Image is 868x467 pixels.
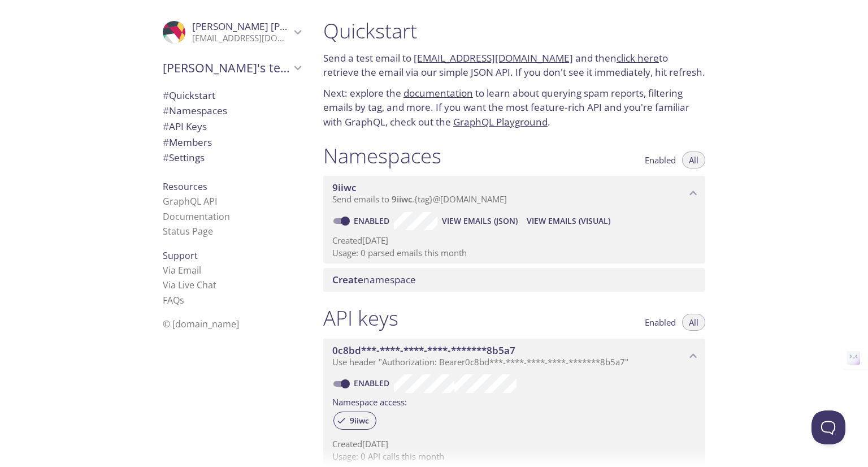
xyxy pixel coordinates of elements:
span: Send emails to . {tag} @[DOMAIN_NAME] [332,193,507,205]
div: Members [154,135,310,150]
a: Documentation [163,210,230,223]
button: View Emails (Visual) [522,212,615,230]
span: Quickstart [163,89,215,102]
div: Create namespace [323,268,705,292]
a: click here [617,51,659,64]
span: # [163,89,169,102]
a: GraphQL Playground [453,115,548,128]
div: Nirwani's team [154,53,310,83]
span: View Emails (JSON) [442,214,518,228]
div: Namespaces [154,103,310,119]
div: 9iiwc [333,412,376,430]
a: GraphQL API [163,195,217,207]
a: Enabled [352,215,394,226]
button: Enabled [638,314,683,331]
div: Nirwani Adhau [154,14,310,51]
div: Team Settings [154,150,310,166]
span: # [163,151,169,164]
span: Members [163,136,212,149]
span: [PERSON_NAME] [PERSON_NAME] [192,20,347,33]
iframe: Help Scout Beacon - Open [811,410,845,444]
span: © [DOMAIN_NAME] [163,318,239,330]
div: 9iiwc namespace [323,176,705,211]
a: Enabled [352,378,394,388]
a: FAQ [163,294,184,306]
p: [EMAIL_ADDRESS][DOMAIN_NAME] [192,33,290,44]
p: Next: explore the to learn about querying spam reports, filtering emails by tag, and more. If you... [323,86,705,129]
span: # [163,136,169,149]
span: s [180,294,184,306]
button: Enabled [638,152,683,168]
span: Support [163,249,198,262]
a: Via Live Chat [163,279,216,291]
span: [PERSON_NAME]'s team [163,60,290,76]
span: # [163,120,169,133]
a: [EMAIL_ADDRESS][DOMAIN_NAME] [414,51,573,64]
span: API Keys [163,120,207,133]
span: 9iiwc [332,181,357,194]
span: 9iiwc [343,416,376,426]
span: namespace [332,273,416,286]
p: Usage: 0 parsed emails this month [332,247,696,259]
a: Via Email [163,264,201,276]
h1: Namespaces [323,143,441,168]
p: Created [DATE] [332,235,696,247]
span: Namespaces [163,104,227,117]
p: Send a test email to and then to retrieve the email via our simple JSON API. If you don't see it ... [323,51,705,80]
div: Quickstart [154,88,310,103]
a: Status Page [163,225,213,237]
a: documentation [403,87,473,100]
span: Resources [163,180,207,193]
button: All [682,152,705,168]
p: Created [DATE] [332,438,696,450]
span: Settings [163,151,205,164]
div: API Keys [154,119,310,135]
span: View Emails (Visual) [527,214,610,228]
span: Create [332,273,363,286]
button: View Emails (JSON) [437,212,522,230]
button: All [682,314,705,331]
span: # [163,104,169,117]
h1: Quickstart [323,18,705,44]
span: 9iiwc [392,193,412,205]
h1: API keys [323,305,398,331]
label: Namespace access: [332,393,407,409]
